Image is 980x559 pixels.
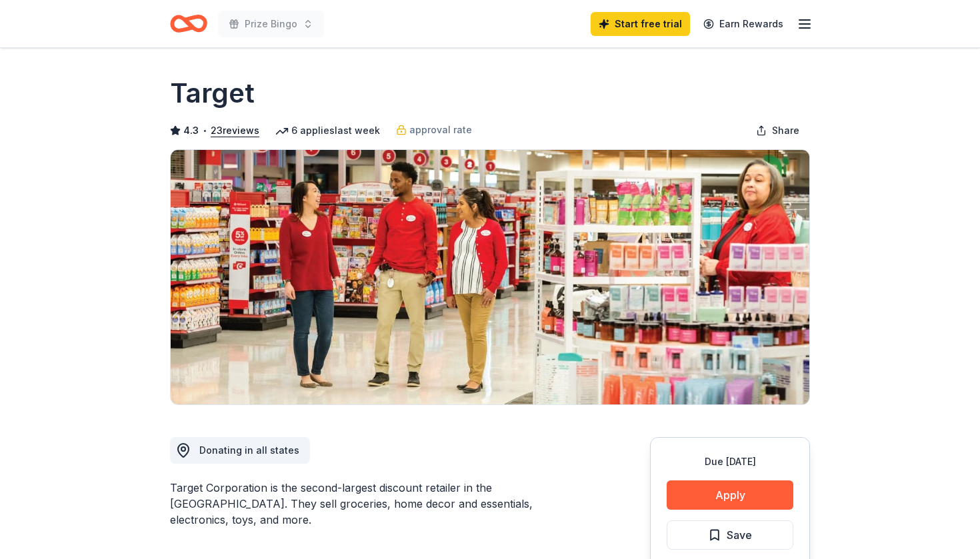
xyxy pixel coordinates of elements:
[745,117,810,144] button: Share
[727,526,752,544] span: Save
[275,123,380,139] div: 6 applies last week
[591,12,690,36] a: Start free trial
[203,125,207,136] span: •
[695,12,791,36] a: Earn Rewards
[170,8,207,39] a: Home
[667,520,793,550] button: Save
[667,480,793,510] button: Apply
[218,11,324,37] button: Prize Bingo
[772,123,799,139] span: Share
[396,122,472,138] a: approval rate
[211,123,259,139] button: 23reviews
[170,75,255,112] h1: Target
[409,122,472,138] span: approval rate
[245,16,297,32] span: Prize Bingo
[667,454,793,470] div: Due [DATE]
[183,123,199,139] span: 4.3
[199,444,299,456] span: Donating in all states
[170,480,586,528] div: Target Corporation is the second-largest discount retailer in the [GEOGRAPHIC_DATA]. They sell gr...
[171,150,809,404] img: Image for Target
